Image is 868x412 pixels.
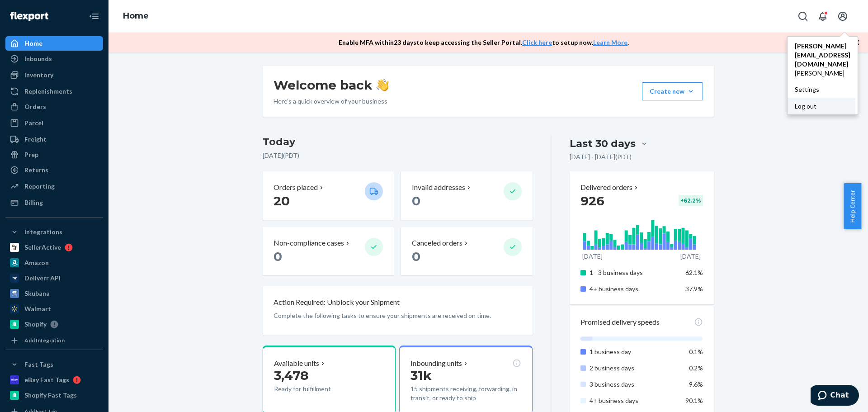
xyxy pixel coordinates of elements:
p: 1 - 3 business days [590,268,679,277]
div: Reporting [24,182,55,191]
span: 0.2% [689,364,703,372]
a: Billing [5,195,103,210]
p: [DATE] ( PDT ) [263,151,533,160]
div: Parcel [24,118,43,128]
span: 31k [410,368,432,383]
div: Last 30 days [570,137,636,151]
a: Freight [5,132,103,147]
div: Integrations [24,227,62,237]
button: Delivered orders [580,182,640,193]
a: Orders [5,99,103,114]
span: 926 [580,193,604,208]
p: [DATE] [582,252,603,261]
button: Log out [788,98,855,114]
div: Walmart [24,304,51,313]
p: 4+ business days [590,284,679,294]
span: 37.9% [685,285,703,293]
a: Inbounds [5,52,103,66]
span: [PERSON_NAME] [795,69,850,78]
span: 20 [274,193,290,208]
div: Fast Tags [24,360,53,369]
p: Complete the following tasks to ensure your shipments are received on time. [274,311,522,320]
a: Amazon [5,256,103,270]
p: Promised delivery speeds [580,317,660,327]
img: Flexport logo [10,12,48,21]
span: [PERSON_NAME][EMAIL_ADDRESS][DOMAIN_NAME] [795,42,850,69]
div: Billing [24,198,43,207]
button: Help Center [844,183,861,229]
span: 62.1% [685,269,703,276]
p: Ready for fulfillment [274,384,358,393]
img: hand-wave emoji [376,79,389,91]
p: Inbounding units [410,358,462,369]
p: Orders placed [274,182,318,193]
p: Canceled orders [412,238,462,248]
div: Freight [24,135,47,144]
button: Fast Tags [5,357,103,372]
button: Orders placed 20 [263,171,394,220]
span: 0.1% [689,348,703,355]
p: 3 business days [590,380,679,389]
p: 15 shipments receiving, forwarding, in transit, or ready to ship [410,384,521,403]
a: Reporting [5,179,103,194]
button: Open account menu [834,7,852,25]
button: Non-compliance cases 0 [263,227,394,275]
a: Shopify Fast Tags [5,388,103,403]
p: Enable MFA within 23 days to keep accessing the Seller Portal. to setup now. . [339,38,629,47]
div: SellerActive [24,243,61,252]
h3: Today [263,135,533,149]
a: eBay Fast Tags [5,373,103,387]
div: Inbounds [24,54,52,63]
div: eBay Fast Tags [24,375,69,384]
ol: breadcrumbs [116,3,156,29]
a: Skubana [5,286,103,301]
a: Prep [5,147,103,162]
span: 0 [274,249,282,264]
button: Open Search Box [794,7,812,25]
a: Shopify [5,317,103,331]
p: 2 business days [590,364,679,373]
a: Settings [788,81,858,98]
div: Amazon [24,258,49,267]
div: Shopify [24,320,47,329]
h1: Welcome back [274,77,389,93]
iframe: Opens a widget where you can chat to one of our agents [811,385,859,407]
a: SellerActive [5,240,103,255]
div: Replenishments [24,87,72,96]
div: Skubana [24,289,50,298]
div: Home [24,39,42,48]
button: Invalid addresses 0 [401,171,532,220]
a: Walmart [5,302,103,316]
div: Inventory [24,71,53,80]
a: Inventory [5,68,103,82]
p: Action Required: Unblock your Shipment [274,297,400,308]
div: Returns [24,166,48,175]
a: Returns [5,163,103,177]
p: Here’s a quick overview of your business [274,97,389,106]
button: Create new [642,82,703,100]
a: Parcel [5,116,103,130]
a: Click here [522,38,552,46]
span: 0 [412,193,420,208]
button: Integrations [5,225,103,239]
div: Shopify Fast Tags [24,391,77,400]
p: [DATE] - [DATE] ( PDT ) [570,152,632,161]
button: Close Navigation [85,7,103,25]
p: [DATE] [680,252,701,261]
span: 9.6% [689,380,703,388]
button: Canceled orders 0 [401,227,532,275]
p: Invalid addresses [412,182,465,193]
a: Deliverr API [5,271,103,285]
a: Replenishments [5,84,103,99]
p: Non-compliance cases [274,238,344,248]
span: 0 [412,249,420,264]
p: 4+ business days [590,396,679,405]
div: Deliverr API [24,274,61,283]
p: 1 business day [590,347,679,356]
a: Home [5,36,103,51]
a: Home [123,11,149,21]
